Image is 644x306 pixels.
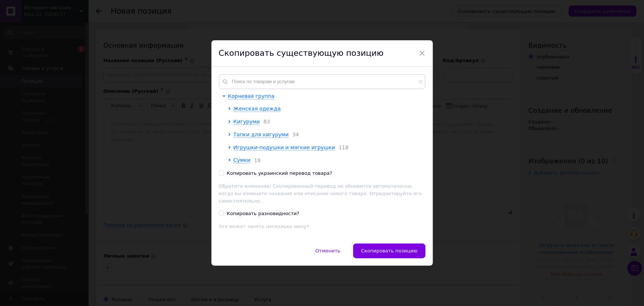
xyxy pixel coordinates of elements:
[234,144,335,150] span: Игрушки-подушки и мягкие игрушки
[228,93,275,99] span: Корневая группа
[361,248,417,254] span: Скопировать позицию
[419,47,426,59] span: ×
[219,183,422,203] span: Обратите внимание! Скопированный перевод не обновится автоматически, когда вы измените название и...
[211,40,433,67] div: Скопировать существующую позицию
[219,74,426,89] input: Поиск по товарам и услугам
[227,170,333,177] div: Копировать украинский перевод товара?
[234,106,281,112] span: Женская одежда
[219,224,311,229] span: Это может занять несколько минут.
[289,132,299,137] span: 34
[234,157,251,163] span: Сумки
[308,244,348,258] button: Отменить
[353,244,425,258] button: Скопировать позицию
[316,248,341,254] span: Отменить
[234,119,260,125] span: Кигуруми
[234,132,289,137] span: Тапки для кигуруми
[260,119,270,125] span: 83
[335,144,349,150] span: 118
[251,157,261,163] span: 18
[7,7,402,15] body: Визуальный текстовый редактор, EA42106E-5FAC-49CC-876D-AD0F5188F653
[227,210,300,217] div: Копировать разновидности?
